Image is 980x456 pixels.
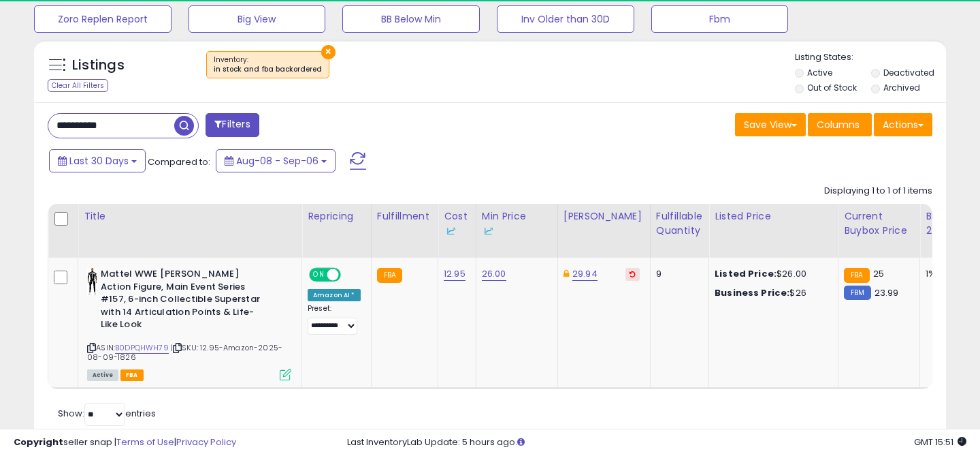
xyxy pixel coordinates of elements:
[807,67,832,78] label: Active
[236,154,318,168] span: Aug-08 - Sep-06
[189,5,326,33] button: Big View
[563,209,644,224] div: [PERSON_NAME]
[14,436,236,449] div: seller snap | |
[482,267,506,281] a: 26.00
[656,268,698,280] div: 9
[795,51,947,64] p: Listing States:
[444,209,470,238] div: Cost
[444,224,457,238] img: InventoryLab Logo
[14,436,63,449] strong: Copyright
[914,436,966,449] span: 2025-10-7 15:51 GMT
[87,268,291,379] div: ASIN:
[87,268,97,295] img: 31wTBvjwdsL._SL40_.jpg
[926,268,970,280] div: 1%
[49,149,146,172] button: Last 30 Days
[34,5,171,33] button: Zoro Replen Report
[115,342,169,354] a: B0DPQHWH79
[715,287,828,299] div: $26
[342,5,480,33] button: BB Below Min
[497,5,634,33] button: Inv Older than 30D
[216,149,336,172] button: Aug-08 - Sep-06
[347,436,966,449] div: Last InventoryLab Update: 5 hours ago.
[444,224,470,238] div: Some or all of the values in this column are provided from Inventory Lab.
[715,268,828,280] div: $26.00
[321,45,336,59] button: ×
[715,267,777,280] b: Listed Price:
[308,304,361,335] div: Preset:
[339,269,361,281] span: OFF
[482,224,495,238] img: InventoryLab Logo
[176,436,236,449] a: Privacy Policy
[883,82,920,93] label: Archived
[444,267,465,281] a: 12.95
[817,118,860,132] span: Columns
[87,369,118,381] span: All listings currently available for purchase on Amazon
[735,113,806,136] button: Save View
[482,224,552,238] div: Some or all of the values in this column are provided from Inventory Lab.
[875,286,899,299] span: 23.99
[377,268,402,283] small: FBA
[308,289,361,301] div: Amazon AI *
[883,67,934,78] label: Deactivated
[148,155,210,168] span: Compared to:
[87,342,282,363] span: | SKU: 12.95-Amazon-2025-08-09-1826
[715,286,789,299] b: Business Price:
[926,209,975,238] div: BB Share 24h.
[58,407,156,420] span: Show: entries
[874,113,932,136] button: Actions
[310,269,327,281] span: ON
[873,267,884,280] span: 25
[308,209,365,224] div: Repricing
[214,55,322,75] span: Inventory :
[377,209,432,224] div: Fulfillment
[844,209,914,238] div: Current Buybox Price
[482,209,552,238] div: Min Price
[72,56,125,75] h5: Listings
[807,82,857,93] label: Out of Stock
[844,286,870,300] small: FBM
[48,79,108,92] div: Clear All Filters
[572,267,598,281] a: 29.94
[69,154,129,168] span: Last 30 Days
[824,185,932,198] div: Displaying 1 to 1 of 1 items
[715,209,832,224] div: Listed Price
[206,113,259,137] button: Filters
[116,436,174,449] a: Terms of Use
[120,369,144,381] span: FBA
[214,65,322,74] div: in stock and fba backordered
[84,209,296,224] div: Title
[844,268,869,283] small: FBA
[808,113,872,136] button: Columns
[101,268,266,335] b: Mattel WWE [PERSON_NAME] Action Figure, Main Event Series #157, 6-inch Collectible Superstar with...
[651,5,789,33] button: Fbm
[656,209,703,238] div: Fulfillable Quantity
